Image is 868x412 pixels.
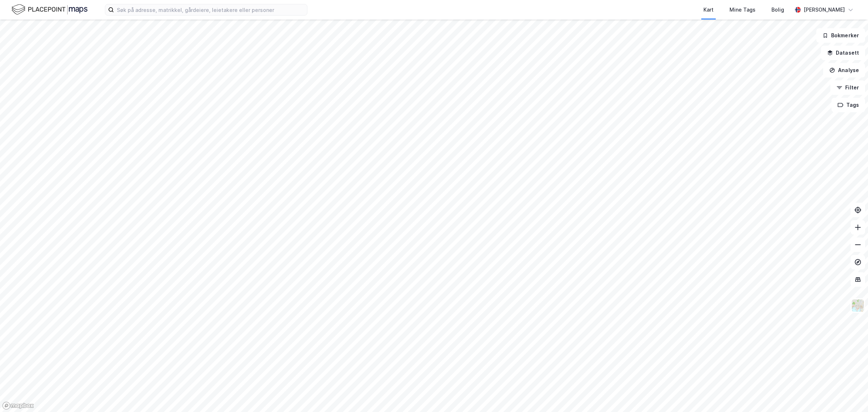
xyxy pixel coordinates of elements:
[12,3,88,16] img: logo.f888ab2527a4732fd821a326f86c7f29.svg
[114,4,307,15] input: Søk på adresse, matrikkel, gårdeiere, leietakere eller personer
[804,5,845,14] div: [PERSON_NAME]
[771,5,784,14] div: Bolig
[729,5,756,14] div: Mine Tags
[703,5,714,14] div: Kart
[832,377,868,412] iframe: Chat Widget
